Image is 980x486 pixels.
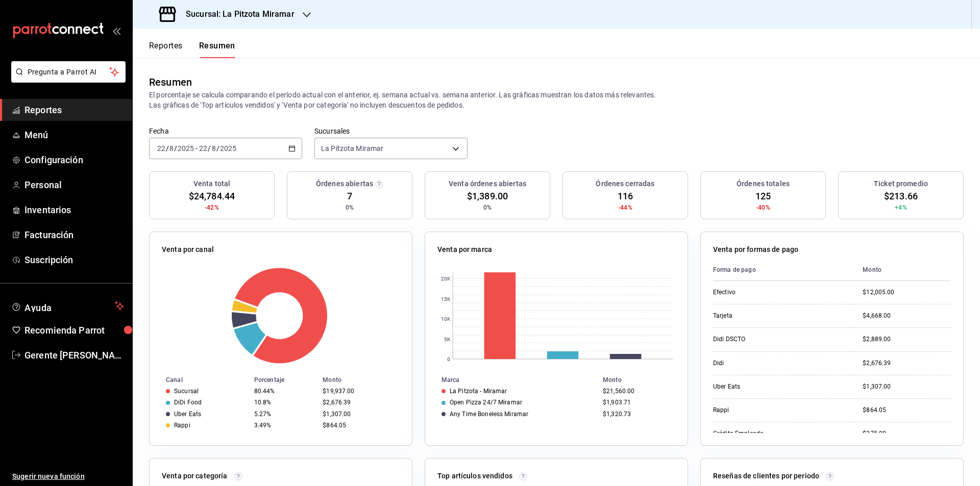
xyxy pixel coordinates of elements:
[467,189,508,203] span: $1,389.00
[450,411,528,418] div: Any Time Boneless Miramar
[347,189,352,203] span: 7
[24,203,124,217] span: Inventarios
[863,429,951,438] div: $375.00
[323,411,396,418] div: $1,307.00
[756,203,770,212] span: -40%
[713,335,815,344] div: Didi DSCTO
[483,203,492,212] span: 0%
[450,399,522,406] div: Open Pizza 24/7 Miramar
[24,348,124,362] span: Gerente [PERSON_NAME]
[346,203,354,212] span: 0%
[174,399,202,406] div: DiDi Food
[437,471,512,481] p: Top artículos vendidos
[874,178,928,189] h3: Ticket promedio
[713,359,815,368] div: Didi
[713,429,815,438] div: Crédito Empleado
[149,41,235,58] div: navigation tabs
[166,144,169,152] span: /
[603,411,671,418] div: $1,320.73
[178,8,295,20] h3: Sucursal: La Pitzota Miramar
[444,337,451,342] text: 5K
[863,406,951,415] div: $864.05
[162,244,214,255] p: Venta por canal
[863,288,951,297] div: $12,005.00
[603,388,671,395] div: $21,560.00
[199,144,208,152] input: --
[24,253,124,267] span: Suscripción
[323,422,396,429] div: $864.05
[193,178,230,189] h3: Venta total
[713,288,815,297] div: Efectivo
[24,128,124,142] span: Menú
[863,312,951,320] div: $4,668.00
[450,388,507,395] div: La Pitzota - Miramar
[208,144,211,152] span: /
[323,388,396,395] div: $19,937.00
[449,178,526,189] h3: Venta órdenes abiertas
[254,411,314,418] div: 5.27%
[211,144,216,152] input: --
[24,103,124,117] span: Reportes
[174,388,199,395] div: Sucursal
[863,335,951,344] div: $2,889.00
[596,178,654,189] h3: Órdenes cerradas
[177,144,194,152] input: ----
[12,471,124,482] span: Sugerir nueva función
[189,189,235,203] span: $24,784.44
[863,359,951,368] div: $2,676.39
[323,399,396,406] div: $2,676.39
[713,471,819,481] p: Reseñas de clientes por periodo
[24,300,111,312] span: Ayuda
[441,276,451,282] text: 20K
[24,178,124,192] span: Personal
[216,144,219,152] span: /
[895,203,906,212] span: +4%
[149,90,964,110] p: El porcentaje se calcula comparando el período actual con el anterior, ej. semana actual vs. sema...
[149,127,302,135] label: Fecha
[321,143,383,154] span: La Pitzota Miramar
[149,41,183,58] button: Reportes
[28,67,110,78] span: Pregunta a Parrot AI
[618,189,633,203] span: 116
[219,144,237,152] input: ----
[169,144,174,152] input: --
[24,323,124,337] span: Recomienda Parrot
[195,144,198,152] span: -
[254,422,314,429] div: 3.49%
[437,244,492,255] p: Venta por marca
[713,406,815,415] div: Rappi
[713,382,815,391] div: Uber Eats
[162,471,228,481] p: Venta por categoría
[24,153,124,167] span: Configuración
[618,203,632,212] span: -44%
[884,189,918,203] span: $213.66
[314,127,468,135] label: Sucursales
[316,178,373,189] h3: Órdenes abiertas
[157,144,166,152] input: --
[11,61,126,83] button: Pregunta a Parrot AI
[737,178,790,189] h3: Órdenes totales
[112,27,120,35] button: open_drawer_menu
[599,374,688,386] th: Monto
[174,411,201,418] div: Uber Eats
[174,422,190,429] div: Rappi
[441,316,451,322] text: 10K
[713,259,854,281] th: Forma de pago
[447,356,450,362] text: 0
[24,228,124,242] span: Facturación
[713,312,815,320] div: Tarjeta
[150,374,250,386] th: Canal
[603,399,671,406] div: $1,903.71
[7,74,126,85] a: Pregunta a Parrot AI
[863,382,951,391] div: $1,307.00
[755,189,771,203] span: 125
[250,374,318,386] th: Porcentaje
[205,203,219,212] span: -42%
[199,41,235,58] button: Resumen
[254,399,314,406] div: 10.8%
[254,388,314,395] div: 80.44%
[149,74,192,90] div: Resumen
[174,144,177,152] span: /
[425,374,599,386] th: Marca
[318,374,412,386] th: Monto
